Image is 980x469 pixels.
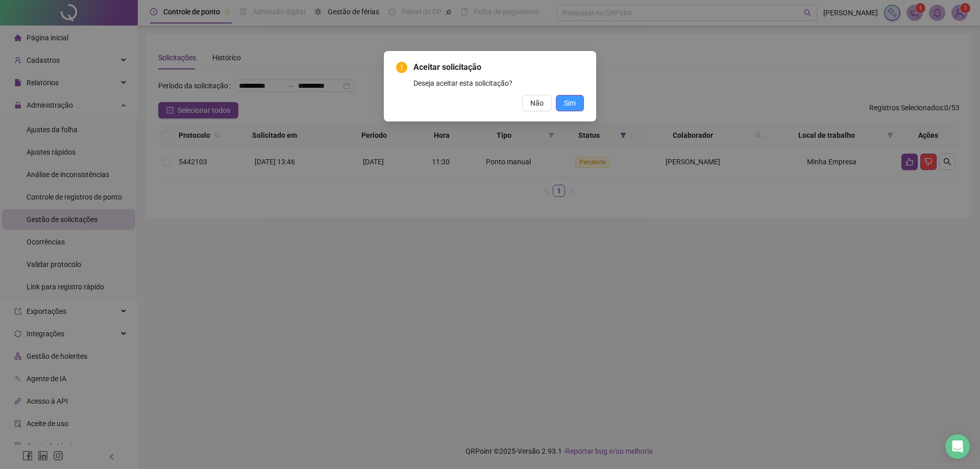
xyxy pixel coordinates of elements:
span: exclamation-circle [396,62,407,73]
button: Sim [556,95,584,111]
button: Não [522,95,552,111]
span: Sim [564,97,576,109]
span: Não [530,97,544,109]
div: Open Intercom Messenger [945,434,970,459]
div: Deseja aceitar esta solicitação? [413,78,584,89]
span: Aceitar solicitação [413,61,584,73]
